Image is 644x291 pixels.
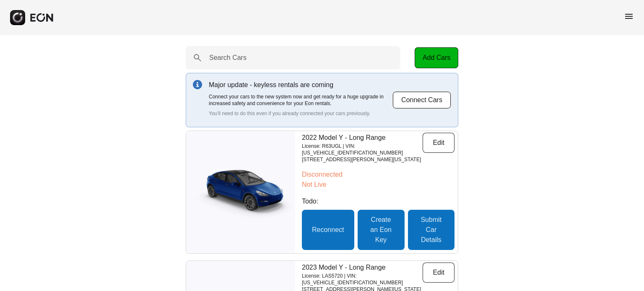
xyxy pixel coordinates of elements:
[423,263,454,283] button: Edit
[302,156,423,163] p: [STREET_ADDRESS][PERSON_NAME][US_STATE]
[302,170,454,180] p: Disconnected
[302,133,423,143] p: 2022 Model Y - Long Range
[209,53,247,63] label: Search Cars
[415,47,458,68] button: Add Cars
[302,143,423,156] p: License: R63UGL | VIN: [US_VEHICLE_IDENTIFICATION_NUMBER]
[624,11,634,21] span: menu
[358,210,405,250] button: Create an Eon Key
[186,165,295,219] img: car
[423,133,454,153] button: Edit
[209,93,392,107] p: Connect your cars to the new system now and get ready for a huge upgrade in increased safety and ...
[392,91,451,109] button: Connect Cars
[209,110,392,117] p: You'll need to do this even if you already connected your cars previously.
[302,210,354,250] button: Reconnect
[408,210,454,250] button: Submit Car Details
[302,196,454,206] p: Todo:
[302,263,423,273] p: 2023 Model Y - Long Range
[193,80,202,89] img: info
[302,180,454,190] p: Not Live
[209,80,392,90] p: Major update - keyless rentals are coming
[302,273,423,286] p: License: LAS5720 | VIN: [US_VEHICLE_IDENTIFICATION_NUMBER]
